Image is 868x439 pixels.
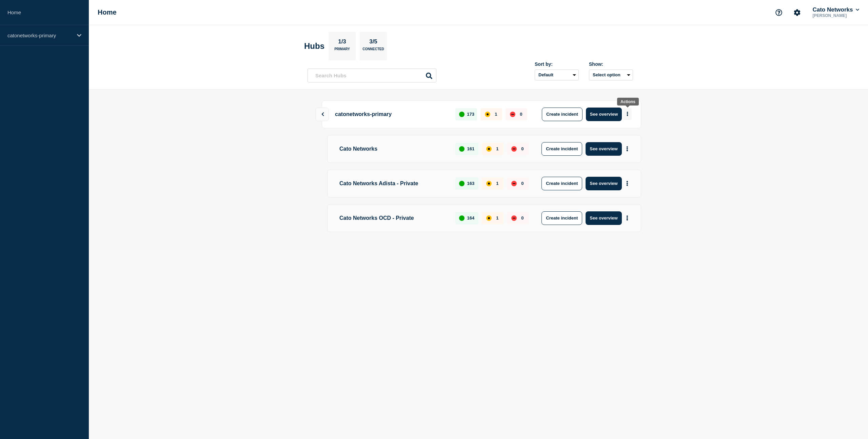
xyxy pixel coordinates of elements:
button: Select option [589,70,633,80]
button: More actions [623,108,632,120]
p: Cato Networks [337,142,448,156]
p: 1 [496,215,498,221]
button: See overview [586,108,622,121]
div: up [459,181,465,186]
p: 0 [521,215,524,221]
div: up [459,112,465,117]
p: catonetworks-primary [332,108,448,121]
p: 1 [496,146,498,151]
p: Primary [334,47,350,54]
div: up [459,146,465,152]
button: More actions [623,142,632,155]
button: More actions [623,177,632,190]
div: down [511,146,517,152]
p: 0 [521,181,524,186]
div: affected [485,112,490,117]
p: Cato Networks Adista - Private [337,177,448,190]
p: 3/5 [367,38,380,47]
button: Cato Networks [811,6,861,13]
div: affected [486,146,492,152]
button: Create incident [541,177,582,190]
button: Create incident [541,211,582,225]
p: Cato Networks OCD - Private [337,211,448,225]
input: Search Hubs [308,69,436,82]
p: 161 [467,146,475,151]
div: Show: [589,61,633,67]
p: 164 [467,215,475,221]
button: Support [772,5,786,20]
div: up [459,215,465,221]
select: Sort by [535,70,579,80]
div: Actions [620,99,635,104]
p: 0 [521,146,524,151]
p: 163 [467,181,475,186]
p: Connected [362,47,384,54]
p: 1/3 [336,38,349,47]
h1: Home [98,8,117,16]
button: Account settings [790,5,804,20]
div: Sort by: [535,61,579,67]
button: See overview [586,177,622,190]
button: More actions [623,212,632,224]
button: Create incident [541,142,582,156]
h2: Hubs [304,41,324,51]
div: affected [486,181,492,186]
p: [PERSON_NAME] [811,13,861,18]
button: Create incident [542,108,583,121]
p: 1 [496,181,498,186]
div: down [511,215,517,221]
button: See overview [586,142,622,156]
div: affected [486,215,492,221]
p: 173 [467,112,474,117]
button: See overview [586,211,622,225]
div: down [511,181,517,186]
p: catonetworks-primary [7,33,73,38]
